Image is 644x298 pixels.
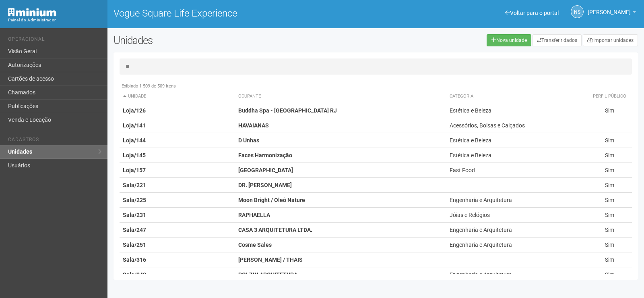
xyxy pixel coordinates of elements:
[533,34,582,46] a: Transferir dados
[123,182,146,188] strong: Sala/221
[123,122,146,129] strong: Loja/141
[123,212,146,218] strong: Sala/231
[446,163,587,178] td: Fast Food
[123,167,146,173] strong: Loja/157
[123,107,146,114] strong: Loja/126
[114,8,370,19] h1: Vogue Square Life Experience
[123,242,146,248] strong: Sala/251
[605,212,614,218] span: Sim
[446,118,587,133] td: Acessórios, Bolsas e Calçados
[8,137,101,145] li: Cadastros
[238,107,337,114] strong: Buddha Spa - [GEOGRAPHIC_DATA] RJ
[605,107,614,114] span: Sim
[238,242,272,248] strong: Cosme Sales
[123,152,146,158] strong: Loja/145
[605,271,614,278] span: Sim
[446,267,587,282] td: Engenharia e Arquitetura
[446,223,587,238] td: Engenharia e Arquitetura
[238,197,305,203] strong: Moon Bright / Oleô Nature
[587,90,632,103] th: Perfil público: activate to sort column ascending
[238,271,297,278] strong: POLZIN ARQUITETURA
[605,152,614,158] span: Sim
[8,8,56,17] img: Minium
[446,208,587,223] td: Jóias e Relógios
[583,34,638,46] a: Importar unidades
[446,90,587,103] th: Categoria: activate to sort column ascending
[446,133,587,148] td: Estética e Beleza
[114,34,325,46] h2: Unidades
[123,227,146,233] strong: Sala/247
[238,227,312,233] strong: CASA 3 ARQUITETURA LTDA.
[571,5,584,18] a: NS
[8,36,101,45] li: Operacional
[123,271,146,278] strong: Sala/348
[605,182,614,188] span: Sim
[238,182,292,188] strong: DR. [PERSON_NAME]
[238,212,270,218] strong: RAPHAELLA
[446,148,587,163] td: Estética e Beleza
[605,137,614,144] span: Sim
[123,137,146,144] strong: Loja/144
[446,193,587,208] td: Engenharia e Arquitetura
[123,256,146,263] strong: Sala/316
[605,197,614,203] span: Sim
[605,242,614,248] span: Sim
[605,167,614,173] span: Sim
[238,122,269,129] strong: HAVAIANAS
[588,10,636,17] a: [PERSON_NAME]
[123,197,146,203] strong: Sala/225
[487,34,531,46] a: Nova unidade
[588,1,631,15] span: Nicolle Silva
[505,10,559,16] a: Voltar para o portal
[238,167,293,173] strong: [GEOGRAPHIC_DATA]
[238,137,259,144] strong: D Unhas
[605,227,614,233] span: Sim
[605,256,614,263] span: Sim
[120,83,632,90] div: Exibindo 1-509 de 509 itens
[446,238,587,252] td: Engenharia e Arquitetura
[446,103,587,118] td: Estética e Beleza
[8,17,101,24] div: Painel do Administrador
[238,256,303,263] strong: [PERSON_NAME] / THAIS
[238,152,292,158] strong: Faces Harmonização
[120,90,235,103] th: Unidade: activate to sort column descending
[235,90,446,103] th: Ocupante: activate to sort column ascending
